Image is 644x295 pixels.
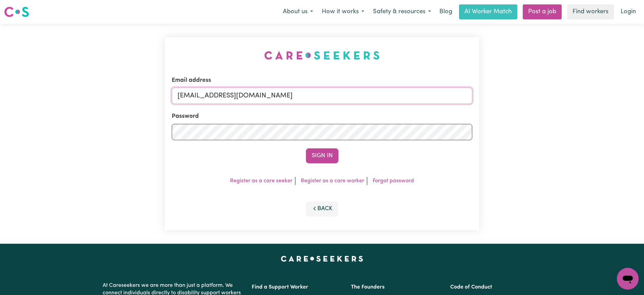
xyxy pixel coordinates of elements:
a: Careseekers logo [4,4,29,20]
label: Email address [172,76,211,85]
a: AI Worker Match [459,4,517,19]
a: The Founders [351,284,385,290]
a: Careseekers home page [281,256,363,261]
button: Sign In [306,148,338,163]
a: Code of Conduct [450,284,492,290]
button: Back [306,201,338,216]
label: Password [172,112,199,121]
button: Safety & resources [369,5,435,19]
iframe: Button to launch messaging window [617,268,639,290]
a: Forgot password [373,178,414,184]
button: About us [278,5,317,19]
a: Login [617,4,640,19]
input: Email address [172,88,472,104]
a: Register as a care worker [301,178,364,184]
a: Find a Support Worker [252,284,308,290]
a: Blog [435,4,456,19]
a: Post a job [523,4,562,19]
a: Find workers [567,4,614,19]
a: Register as a care seeker [230,178,292,184]
img: Careseekers logo [4,6,29,18]
button: How it works [317,5,369,19]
